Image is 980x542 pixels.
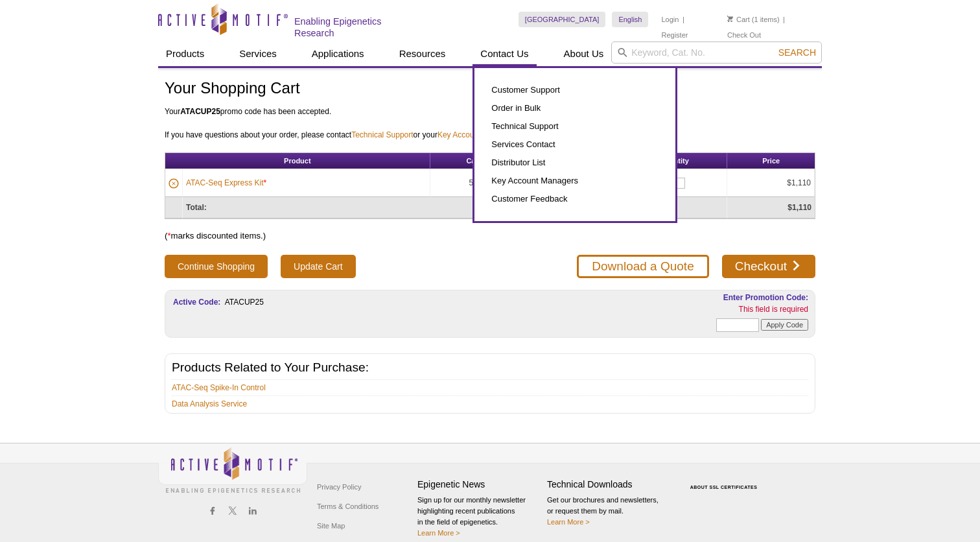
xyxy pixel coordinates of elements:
span: Price [762,157,780,165]
span: Quantity [660,157,689,165]
li: | [682,12,684,27]
a: About Us [556,41,612,66]
p: Sign up for our monthly newsletter highlighting recent publications in the field of epigenetics. [417,495,541,539]
span: Product [284,157,311,165]
p: ( marks discounted items.) [165,230,815,242]
button: Continue Shopping [165,255,268,278]
button: Search [775,47,820,58]
a: Download a Quote [577,255,708,278]
a: Terms & Conditions [314,497,382,516]
h4: Technical Downloads [547,479,670,490]
a: Products [158,41,212,66]
li: This field is required [581,303,808,315]
label: Active Code: [172,298,220,307]
a: Resources [391,41,454,66]
strong: ATACUP25 [180,107,220,116]
h1: Your Shopping Cart [165,80,815,99]
a: Contact Us [472,41,536,66]
a: Customer Support [487,81,662,99]
h2: Enabling Epigenetics Research [294,16,423,39]
strong: Total: [186,203,207,212]
a: Services [231,41,285,66]
a: Key Account Managers [487,172,662,190]
li: ATACUP25 [225,298,266,307]
a: Privacy Policy [314,477,364,497]
a: ABOUT SSL CERTIFICATES [690,485,758,489]
a: Technical Support [351,129,413,141]
div: Your promo code has been accepted. If you have questions about your order, please contact or your . [165,106,815,152]
input: Update Cart [281,255,355,278]
td: $1,110 [727,169,815,197]
a: Register [661,30,688,40]
a: ATAC-Seq Spike-In Control [172,382,266,394]
p: Get our brochures and newsletters, or request them by mail. [547,495,670,528]
a: Check Out [727,30,761,40]
a: Key Account Manager [437,129,513,141]
td: 53157 [430,169,530,197]
a: Checkout [722,255,815,278]
strong: $1,110 [787,203,811,212]
input: Apply Code [761,319,808,331]
img: Your Cart [727,16,733,22]
a: Customer Feedback [487,190,662,208]
span: Search [778,47,816,58]
a: Order in Bulk [487,99,662,117]
span: Cat. No. [466,157,493,165]
li: (1 items) [727,12,780,27]
a: Site Map [314,516,348,536]
h2: Products Related to Your Purchase: [172,362,808,373]
a: Technical Support [487,117,662,135]
label: Enter Promotion Code: [722,293,808,302]
a: ATAC-Seq Express Kit [186,177,264,189]
img: Active Motif, [158,443,307,496]
table: Click to Verify - This site chose Symantec SSL for secure e-commerce and confidential communicati... [677,466,774,495]
a: [GEOGRAPHIC_DATA] [519,12,606,27]
a: English [612,12,648,27]
h4: Epigenetic News [417,479,541,490]
a: Cart [727,15,750,24]
a: Applications [304,41,372,66]
a: Services Contact [487,135,662,154]
li: | [783,12,785,27]
a: Learn More > [417,529,460,537]
a: Learn More > [547,518,590,526]
input: Keyword, Cat. No. [611,41,822,64]
a: Distributor List [487,154,662,172]
a: Login [661,15,679,24]
a: Data Analysis Service [172,398,247,410]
